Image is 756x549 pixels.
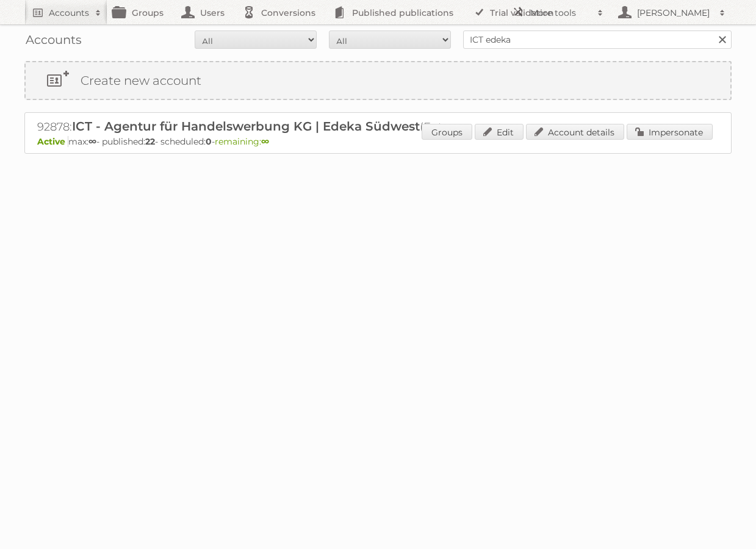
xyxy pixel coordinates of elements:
[530,7,591,19] h2: More tools
[145,136,155,147] strong: 22
[37,136,68,147] span: Active
[26,62,730,99] a: Create new account
[261,136,269,147] strong: ∞
[72,119,420,134] span: ICT - Agentur für Handelswerbung KG | Edeka Südwest
[37,136,719,147] p: max: - published: - scheduled: -
[215,136,269,147] span: remaining:
[634,7,713,19] h2: [PERSON_NAME]
[422,124,472,140] a: Groups
[206,136,212,147] strong: 0
[475,124,524,140] a: Edit
[526,124,624,140] a: Account details
[627,124,713,140] a: Impersonate
[49,7,89,19] h2: Accounts
[88,136,96,147] strong: ∞
[37,119,464,135] h2: 92878: (Enterprise ∞) - TRIAL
